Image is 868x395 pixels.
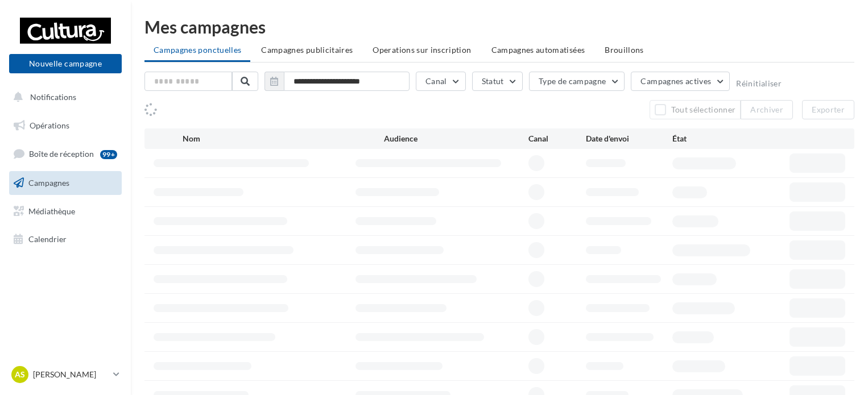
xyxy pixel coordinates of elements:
[261,45,353,55] span: Campagnes publicitaires
[741,100,793,119] button: Archiver
[30,120,69,130] span: Opérations
[672,133,759,144] div: État
[7,227,124,251] a: Calendrier
[650,100,741,119] button: Tout sélectionner
[29,149,94,159] span: Boîte de réception
[28,234,67,244] span: Calendrier
[28,178,69,188] span: Campagnes
[472,72,523,91] button: Statut
[7,85,119,109] button: Notifications
[736,79,782,88] button: Réinitialiser
[802,100,854,119] button: Exporter
[373,45,471,55] span: Operations sur inscription
[9,364,122,385] a: As [PERSON_NAME]
[9,54,122,73] button: Nouvelle campagne
[586,133,672,144] div: Date d'envoi
[7,114,124,138] a: Opérations
[416,72,466,91] button: Canal
[491,45,585,55] span: Campagnes automatisées
[7,199,124,223] a: Médiathèque
[144,18,854,35] div: Mes campagnes
[33,369,109,380] p: [PERSON_NAME]
[528,133,586,144] div: Canal
[7,142,124,166] a: Boîte de réception99+
[183,133,385,144] div: Nom
[384,133,528,144] div: Audience
[640,76,711,86] span: Campagnes actives
[100,150,117,159] div: 99+
[30,92,76,102] span: Notifications
[529,72,625,91] button: Type de campagne
[631,72,730,91] button: Campagnes actives
[15,369,25,380] span: As
[605,45,644,55] span: Brouillons
[28,206,75,215] span: Médiathèque
[7,171,124,195] a: Campagnes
